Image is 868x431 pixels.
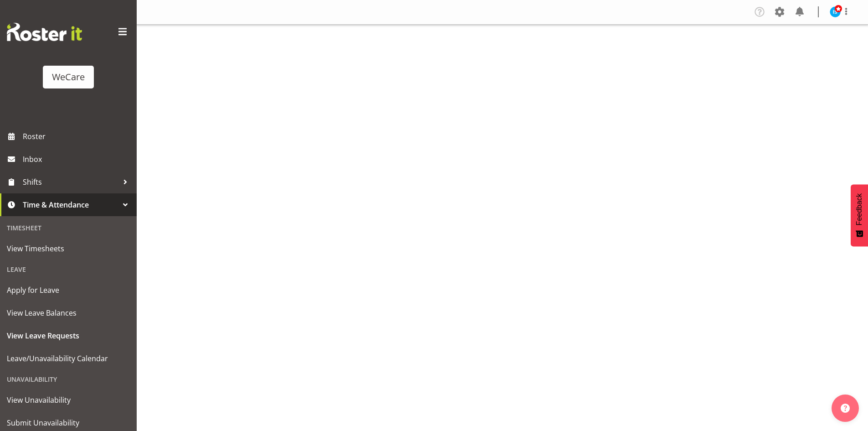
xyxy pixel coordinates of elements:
[2,218,134,237] div: Timesheet
[7,352,130,365] span: Leave/Unavailability Calendar
[7,23,82,41] img: Rosterit website logo
[23,198,118,212] span: Time & Attendance
[2,237,134,260] a: View Timesheets
[2,347,134,370] a: Leave/Unavailability Calendar
[7,283,130,297] span: Apply for Leave
[2,301,134,324] a: View Leave Balances
[830,6,841,17] img: isabel-simcox10849.jpg
[2,260,134,279] div: Leave
[851,184,868,246] button: Feedback - Show survey
[23,175,118,189] span: Shifts
[2,324,134,347] a: View Leave Requests
[23,152,132,166] span: Inbox
[7,393,130,407] span: View Unavailability
[841,404,850,413] img: help-xxl-2.png
[2,370,134,389] div: Unavailability
[7,416,130,430] span: Submit Unavailability
[2,389,134,411] a: View Unavailability
[7,329,130,343] span: View Leave Requests
[2,279,134,301] a: Apply for Leave
[23,130,132,143] span: Roster
[7,242,130,255] span: View Timesheets
[52,70,85,84] div: WeCare
[7,306,130,320] span: View Leave Balances
[855,193,863,225] span: Feedback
